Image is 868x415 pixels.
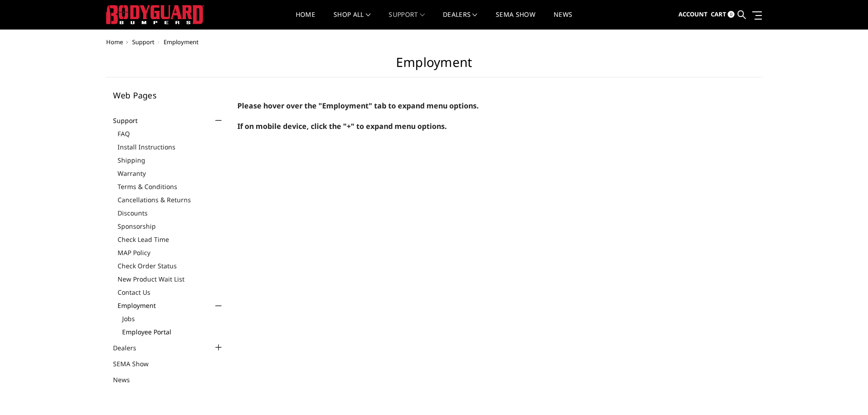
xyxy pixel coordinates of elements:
[237,101,479,111] span: Please hover over the "Employment" tab to expand menu options.
[118,274,224,284] a: New Product Wait List
[113,375,141,384] a: News
[122,314,224,323] a: Jobs
[118,142,224,152] a: Install Instructions
[122,327,224,337] a: Employee Portal
[113,91,224,99] h5: Web Pages
[106,55,762,77] h1: Employment
[711,2,734,27] a: Cart 0
[728,11,734,18] span: 0
[118,221,224,231] a: Sponsorship
[118,301,224,310] a: Employment
[106,5,204,24] img: BODYGUARD BUMPERS
[822,371,868,415] iframe: Chat Widget
[118,182,224,191] a: Terms & Conditions
[118,155,224,165] a: Shipping
[106,38,123,46] a: Home
[443,11,478,29] a: Dealers
[132,38,154,46] a: Support
[118,129,224,138] a: FAQ
[118,287,224,297] a: Contact Us
[118,235,224,244] a: Check Lead Time
[237,121,447,131] span: If on mobile device, click the "+" to expand menu options.
[711,10,726,18] span: Cart
[118,248,224,257] a: MAP Policy
[296,11,315,29] a: Home
[554,11,572,29] a: News
[678,2,708,27] a: Account
[118,169,224,178] a: Warranty
[678,10,708,18] span: Account
[113,359,160,369] a: SEMA Show
[118,208,224,218] a: Discounts
[113,116,149,125] a: Support
[164,38,199,46] span: Employment
[118,195,224,205] a: Cancellations & Returns
[113,343,148,353] a: Dealers
[118,261,224,271] a: Check Order Status
[389,11,425,29] a: Support
[334,11,370,29] a: shop all
[496,11,535,29] a: SEMA Show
